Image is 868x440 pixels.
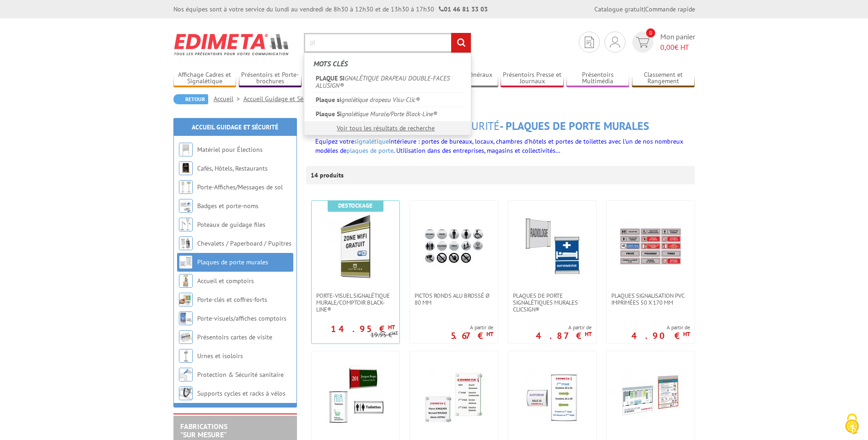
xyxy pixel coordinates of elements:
img: Présentoirs cartes de visite [179,330,193,344]
em: Plaque si [316,96,341,104]
img: Chevalets / Paperboard / Pupitres [179,236,193,250]
a: Commande rapide [645,5,695,13]
a: Catalogue gratuit [594,5,644,13]
input: Rechercher un produit ou une référence... [304,33,471,53]
img: Pictos ronds alu brossé Ø 80 mm [422,215,486,279]
img: Supports cycles et racks à vélos [179,386,193,400]
div: Nos équipes sont à votre service du lundi au vendredi de 8h30 à 12h30 et de 13h30 à 17h30 [173,5,488,14]
img: Porte-visuels/affiches comptoirs [179,311,193,325]
em: Plaque Si [316,110,342,118]
strong: 01 46 81 33 03 [439,5,488,13]
span: 0,00 [660,43,674,52]
img: devis rapide [610,37,620,48]
span: Plaques signalisation PVC imprimées 50 x 170 mm [611,292,690,306]
img: Poteaux de guidage files [179,218,193,231]
sup: HT [486,330,493,338]
h1: - Plaques de porte murales [306,120,695,132]
img: Porte-Affiches/Messages de sol [179,180,193,194]
button: Cookies (fenêtre modale) [836,409,868,440]
sup: HT [388,323,395,331]
div: Rechercher un produit ou une référence... [304,53,471,135]
img: Plaques de porte signalétiques CristalSign® [422,365,486,429]
a: Plaques signalisation PVC imprimées 50 x 170 mm [607,292,695,306]
a: Badges et porte-noms [197,202,259,210]
a: Urnes et isoloirs [197,352,243,360]
a: Porte-Affiches/Messages de sol [197,183,283,191]
span: Mon panier [660,32,695,53]
em: PLAQUE SI [316,74,345,82]
img: Plaques de porte signalétiques murales ClicSign® [520,215,584,279]
input: rechercher [451,33,471,53]
a: Accueil [214,95,243,103]
a: PLAQUE SIGNALÉTIQUE DRAPEAU DOUBLE-FACES ALUSIGN® [311,71,464,92]
span: Mots clés [313,59,348,68]
span: Equipez votre [315,137,354,145]
a: FABRICATIONS"Sur Mesure" [180,422,227,439]
a: devis rapide 0 Mon panier 0,00€ HT [630,32,695,53]
a: signalétique [354,137,389,145]
img: Protection & Sécurité sanitaire [179,368,193,381]
p: 19.95 € [371,332,398,338]
p: 14 produits [311,166,345,184]
span: Plaques de porte signalétiques murales ClicSign® [513,292,592,313]
a: Cafés, Hôtels, Restaurants [197,164,268,172]
a: Présentoirs Presse et Journaux [501,71,564,86]
span: Porte-visuel signalétique murale/comptoir Black-Line® [316,292,395,313]
img: Urnes et isoloirs [179,349,193,363]
a: Accueil Guidage et Sécurité [192,123,278,131]
span: Pictos ronds alu brossé Ø 80 mm [415,292,493,306]
a: Plaque signalétique drapeau Visu-Clic® [311,92,464,107]
a: Poteaux de guidage files [197,220,265,229]
p: 5.67 € [451,333,493,338]
span: . [394,146,394,155]
a: Plaque Signalétique Murale/Porte Black-Line® [311,107,464,121]
a: Porte-clés et coffres-forts [197,295,267,304]
a: Porte-visuel signalétique murale/comptoir Black-Line® [312,292,399,313]
a: Présentoirs Multimédia [566,71,630,86]
a: Voir tous les résultats de recherche [337,124,435,132]
a: Chevalets / Paperboard / Pupitres [197,239,291,247]
img: Porte-visuel signalétique murale/comptoir Black-Line® [323,215,388,279]
a: Affichage Cadres et Signalétique [173,71,237,86]
img: Edimeta [173,27,290,61]
sup: HT [585,330,592,338]
img: Matériel pour Élections [179,143,193,156]
div: | [594,5,695,14]
a: Porte-visuels/affiches comptoirs [197,314,286,322]
p: 4.90 € [631,333,690,338]
span: 0 [646,28,655,38]
img: Accueil et comptoirs [179,274,193,288]
img: Plaques Signalétiques Budget AluSign® [323,365,388,429]
span: A partir de [631,324,690,331]
span: A partir de [451,324,493,331]
a: Matériel pour Élections [197,145,263,154]
a: Accueil et comptoirs [197,277,254,285]
span: Utilisation dans des entreprises, magasins et collectivités… [396,146,561,155]
img: Plaques signalisation PVC imprimées 50 x 170 mm [619,215,683,279]
p: 4.87 € [536,333,592,338]
img: Badges et porte-noms [179,199,193,213]
span: A partir de [536,324,592,331]
a: Protection & Sécurité sanitaire [197,370,284,379]
a: Présentoirs cartes de visite [197,333,272,341]
b: Destockage [338,202,372,209]
img: Porte-affiches signalétiques muraux verticaux avec perforations portrait ou paysage [619,365,683,429]
img: Porte-clés et coffres-forts [179,293,193,306]
span: € HT [660,42,695,53]
a: Supports cycles et racks à vélos [197,389,286,397]
a: Classement et Rangement [632,71,695,86]
sup: HT [683,330,690,338]
a: Pictos ronds alu brossé Ø 80 mm [410,292,498,306]
img: Plaques de porte murales [179,255,193,269]
img: Cookies (fenêtre modale) [841,413,863,435]
img: Plaques de porte signalétiques Premium AluSign® [520,365,584,429]
img: Cafés, Hôtels, Restaurants [179,161,193,175]
img: devis rapide [585,37,594,48]
a: Retour [173,94,208,104]
a: Plaques de porte murales [197,258,268,266]
a: Accueil Guidage et Sécurité [243,95,329,103]
a: Présentoirs et Porte-brochures [239,71,302,86]
span: intérieure : portes de bureaux, locaux, chambres d'hôtels et portes de toilettes avec l'un de nos... [315,137,683,155]
a: plaques de porte [346,146,394,155]
p: 14.95 € [331,326,395,332]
